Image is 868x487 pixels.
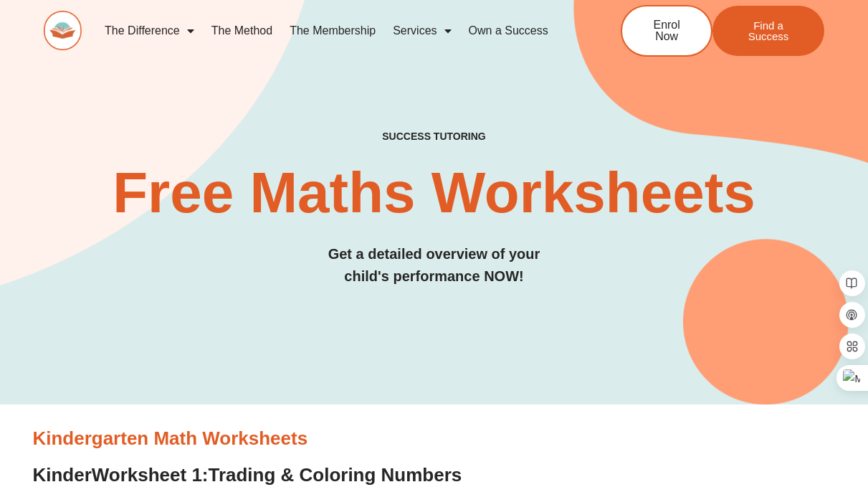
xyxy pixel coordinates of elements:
[44,164,825,222] h2: Free Maths Worksheets​
[734,20,803,42] span: Find a Success
[33,464,92,486] span: Kinder
[96,14,203,47] a: The Difference
[712,6,824,56] a: Find a Success
[33,427,836,451] h3: Kindergarten Math Worksheets
[281,14,384,47] a: The Membership
[644,19,690,42] span: Enrol Now
[621,5,712,57] a: Enrol Now
[92,464,209,486] span: Worksheet 1:
[33,464,462,486] a: KinderWorksheet 1:Trading & Coloring Numbers
[96,14,576,47] nav: Menu
[460,14,557,47] a: Own a Success
[209,464,462,486] span: Trading & Coloring Numbers
[384,14,459,47] a: Services
[44,243,825,288] h3: Get a detailed overview of your child's performance NOW!
[44,131,825,143] h4: SUCCESS TUTORING​
[203,14,281,47] a: The Method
